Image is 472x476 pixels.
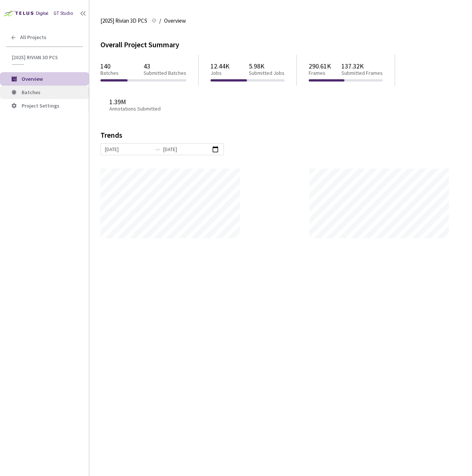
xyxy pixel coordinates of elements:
[100,39,461,50] div: Overall Project Summary
[105,145,151,153] input: Start date
[20,34,46,41] span: All Projects
[163,145,210,153] input: End date
[54,10,73,17] div: GT Studio
[100,131,450,143] div: Trends
[249,62,285,70] p: 5.98K
[211,70,229,76] p: Jobs
[100,70,119,76] p: Batches
[309,62,331,70] p: 290.61K
[109,98,190,106] p: 1.39M
[100,62,119,70] p: 140
[100,16,147,25] span: [2025] Rivian 3D PCS
[22,76,43,82] span: Overview
[22,102,60,109] span: Project Settings
[154,146,160,152] span: swap-right
[144,70,186,76] p: Submitted Batches
[154,146,160,152] span: to
[211,62,229,70] p: 12.44K
[109,106,190,112] p: Annotations Submitted
[309,70,331,76] p: Frames
[22,89,41,96] span: Batches
[341,70,383,76] p: Submitted Frames
[164,16,186,25] span: Overview
[341,62,383,70] p: 137.32K
[249,70,285,76] p: Submitted Jobs
[144,62,186,70] p: 43
[159,16,161,25] li: /
[12,54,78,61] span: [2025] Rivian 3D PCS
